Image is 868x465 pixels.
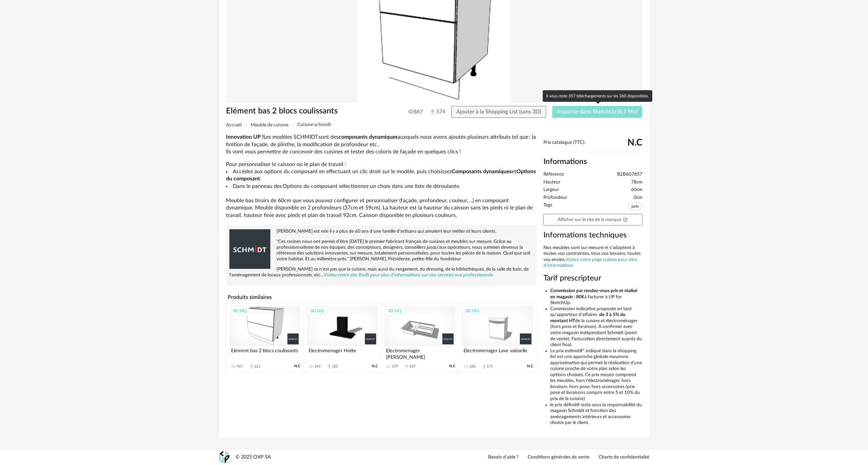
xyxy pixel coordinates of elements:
a: 3D HQ Electromenager Lave vaisselle 240 Download icon 171 N.C [459,303,536,372]
span: 60cm [631,187,642,193]
div: 3D HQ [462,306,482,315]
button: Ajouter à la Shopping List (sans 3D) [451,106,546,118]
span: N.C [372,364,378,369]
div: Breadcrumb [226,122,642,127]
a: Besoin d'aide ? [488,454,518,461]
div: Electromenager Lave vaisselle [462,346,533,360]
div: 3D HQ [307,306,327,315]
b: Composants dynamiques [452,169,512,174]
div: Pour personnaliser le caisson ou le plan de travail : Meuble bas tiroirs de 60cm que vous pouvez ... [226,134,537,219]
span: Largeur [543,187,559,193]
span: N.C [294,364,300,369]
div: © 2025 OXP SA [236,454,271,461]
div: 3D HQ [230,306,250,315]
span: Open In New icon [623,217,628,222]
h3: Informations techniques [543,230,642,240]
div: 967 [237,364,243,369]
div: 437 [409,364,415,369]
a: 3D HQ Elément bas 2 blocs coulissants 967 Download icon 621 N.C [226,303,303,372]
img: brand logo [229,229,270,270]
li: Dans le panneau des Options du composant sélectionnez un choix dans une liste de déroulante. [226,183,537,190]
div: 240 [469,364,475,369]
span: 867 [408,108,423,115]
p: [PERSON_NAME] est née il y a plus de 60 ans d’une famille d’artisans qui aimaient leur métier et ... [229,229,533,234]
li: le prix définitif reste sous la responsabilité du magasin Schmidt et fonction des aménagements in... [550,402,642,426]
span: Meuble de cuisine [251,123,288,127]
span: 78cm [631,179,642,186]
div: Electromenager Hotte [307,346,378,360]
span: Importer dans SketchUp (8,1 Mo) [557,109,637,114]
span: N.C [527,364,533,369]
b: de 3 à 5% du montant HT [550,312,626,323]
li: à facturer à UP for SketchUp. [550,288,642,306]
span: Download icon [482,364,487,369]
div: Il vous reste 357 téléchargements sur les 360 disponibles. [543,90,652,102]
a: Charte de confidentialité [599,454,649,461]
div: 3D HQ [385,306,404,315]
p: "Ces racines nous ont permis d’être [DATE] le premier fabricant français de cuisines et meubles s... [229,239,533,262]
li: Le prix estimatif* indiqué dans la shopping list est une approche globale moyenne approximative q... [550,348,642,402]
li: Accédez aux options du composant en effectuant un clic droit sur le modèle, puis choisissez et . [226,168,537,183]
span: N.C [627,140,642,146]
a: 3D HQ Electromenager [PERSON_NAME] 579 Download icon 437 N.C [381,303,458,372]
button: Importer dans SketchUp (8,1 Mo) [552,106,642,118]
b: composants dynamiques [339,134,398,140]
div: 249 [314,364,321,369]
span: Hauteur [543,179,560,186]
div: Elément bas 2 blocs coulissants [229,346,300,360]
span: 0cm [634,195,642,201]
span: pefc [628,202,642,210]
a: 3D HQ Electromenager Hotte 249 Download icon 185 N.C [304,303,381,372]
span: B2B607857 [617,172,642,178]
img: OXP [219,451,229,463]
b: Commission par rendez-vous pris et réalisé en magasin : 80€ [550,288,637,299]
h1: Elément bas 2 blocs coulissants [226,106,396,117]
span: Profondeur [543,195,567,201]
span: Accueil [226,123,242,127]
p: Les modèles SCHMIDT sont des auxquels nous avons ajoutés plusieurs attributs tel que : la finitio... [226,134,537,155]
b: Innovation UP ! [226,134,264,140]
div: Prix catalogue (TTC): [543,140,642,152]
div: Nos meubles sont sur mesure et s'adaptent à toutes vos contraintes, tous vos besoins, toutes vos ... [543,245,642,269]
h2: Informations [543,157,642,167]
a: Visitez notre page cuisine pour plus d'informations [543,257,637,268]
span: Download icon [249,364,254,369]
img: Téléchargements [429,108,436,115]
div: 185 [332,364,338,369]
a: Afficher sur le site de la marqueOpen In New icon [543,214,642,226]
span: Ajouter à la Shopping List (sans 3D) [456,109,541,114]
span: Download icon [404,364,409,369]
a: Conditions générales de vente [528,454,589,461]
span: N.C [449,364,455,369]
p: [PERSON_NAME] ce n'est pas que la cuisine, mais aussi du rangement, du dressing, de la bibliothèq... [229,266,533,278]
div: 171 [487,364,493,369]
span: Download icon [327,364,332,369]
a: Visitez notre site BtoB pour plus d'informations sur nos services aux professionnels [324,273,493,277]
h3: Tarif prescripteur [543,273,642,283]
span: 574 [429,108,439,116]
span: Tags [543,202,552,212]
span: Cuisine schmidt [297,122,331,127]
li: Commission indicative proposée en tant qu'apporteur d'affaires : de la cuisine et électroménager ... [550,306,642,348]
span: Référence [543,172,564,178]
div: 579 [392,364,398,369]
div: Electromenager [PERSON_NAME] [384,346,455,360]
h4: Produits similaires [226,292,537,302]
div: 621 [254,364,260,369]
